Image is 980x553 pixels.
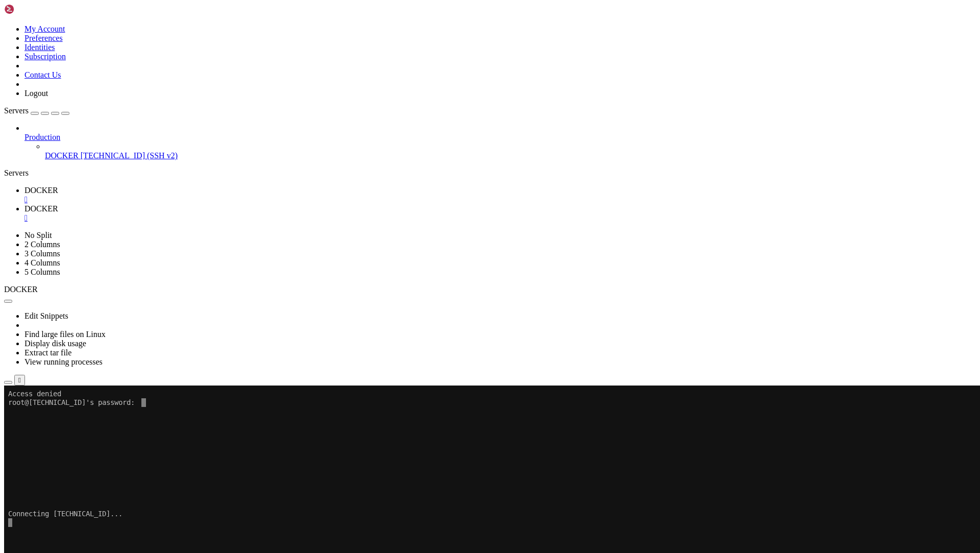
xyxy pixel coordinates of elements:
a: Display disk usage [24,339,86,348]
span: Servers [4,106,29,115]
button:  [14,375,25,386]
x-row: Connecting [TECHNICAL_ID]... [4,4,847,13]
a: Production [24,133,976,142]
span: DOCKER [24,186,58,195]
a: Servers [4,106,69,115]
span: [TECHNICAL_ID] (SSH v2) [81,151,178,160]
a: View running processes [24,357,103,366]
a: DOCKER [24,186,976,204]
a: Contact Us [24,70,61,79]
a: DOCKER [24,204,976,223]
span: Production [24,133,60,141]
a: 5 Columns [24,268,60,276]
a: Subscription [24,52,66,61]
a: Preferences [24,34,63,42]
a:  [24,195,976,204]
li: DOCKER [TECHNICAL_ID] (SSH v2) [45,142,976,160]
span: DOCKER [4,285,38,294]
a: DOCKER [TECHNICAL_ID] (SSH v2) [45,151,976,160]
a:  [24,213,976,223]
x-row: root@[TECHNICAL_ID]'s password: [4,13,847,21]
span: DOCKER [45,151,79,160]
a: Logout [24,89,48,98]
a: Find large files on Linux [24,330,106,339]
div: Servers [4,169,976,178]
li: Production [24,124,976,160]
img: Shellngn [4,4,63,14]
a: Identities [24,43,55,52]
x-row: Access denied [4,4,847,13]
span: DOCKER [24,204,58,213]
a: 2 Columns [24,240,60,249]
div:  [18,376,21,384]
a: 4 Columns [24,258,60,267]
div: (0, 1) [4,13,8,21]
a: Edit Snippets [24,311,68,320]
div: (31, 1) [137,13,141,21]
a: My Account [24,25,65,33]
a: 3 Columns [24,249,60,258]
a: No Split [24,231,52,239]
a: Extract tar file [24,348,71,357]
